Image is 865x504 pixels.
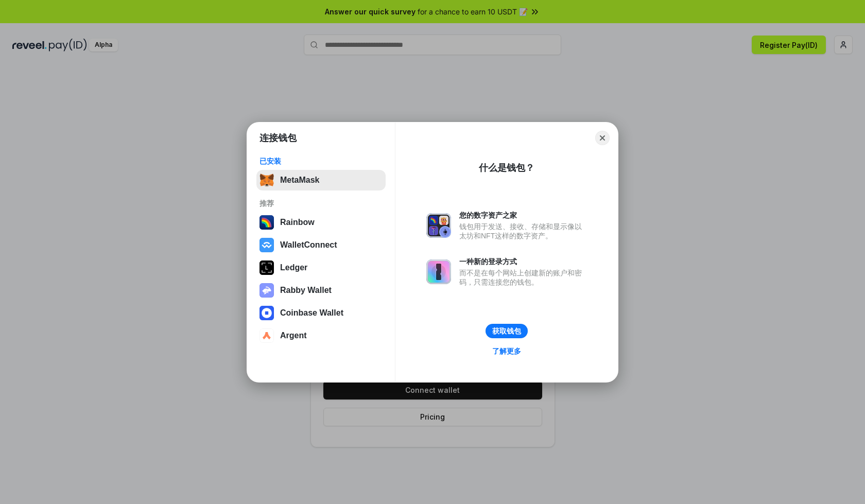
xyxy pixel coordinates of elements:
[259,215,274,230] img: svg+xml,%3Csvg%20width%3D%22120%22%20height%3D%22120%22%20viewBox%3D%220%200%20120%20120%22%20fil...
[459,211,587,220] div: 您的数字资产之家
[259,199,383,208] div: 推荐
[259,283,274,298] img: svg+xml,%3Csvg%20xmlns%3D%22http%3A%2F%2Fwww.w3.org%2F2000%2Fsvg%22%20fill%3D%22none%22%20viewBox...
[280,331,307,340] div: Argent
[459,257,587,266] div: 一种新的登录方式
[259,260,274,275] img: svg+xml,%3Csvg%20xmlns%3D%22http%3A%2F%2Fwww.w3.org%2F2000%2Fsvg%22%20width%3D%2228%22%20height%3...
[492,326,521,336] div: 获取钱包
[256,257,386,278] button: Ledger
[256,325,386,346] button: Argent
[280,308,343,318] div: Coinbase Wallet
[256,170,386,190] button: MetaMask
[486,324,528,338] button: 获取钱包
[486,344,527,358] a: 了解更多
[259,238,274,252] img: svg+xml,%3Csvg%20width%3D%2228%22%20height%3D%2228%22%20viewBox%3D%220%200%2028%2028%22%20fill%3D...
[479,162,534,174] div: 什么是钱包？
[595,131,610,145] button: Close
[259,328,274,343] img: svg+xml,%3Csvg%20width%3D%2228%22%20height%3D%2228%22%20viewBox%3D%220%200%2028%2028%22%20fill%3D...
[426,213,451,238] img: svg+xml,%3Csvg%20xmlns%3D%22http%3A%2F%2Fwww.w3.org%2F2000%2Fsvg%22%20fill%3D%22none%22%20viewBox...
[256,212,386,233] button: Rainbow
[256,235,386,255] button: WalletConnect
[280,286,332,295] div: Rabby Wallet
[426,259,451,284] img: svg+xml,%3Csvg%20xmlns%3D%22http%3A%2F%2Fwww.w3.org%2F2000%2Fsvg%22%20fill%3D%22none%22%20viewBox...
[256,280,386,301] button: Rabby Wallet
[492,346,521,356] div: 了解更多
[459,268,587,287] div: 而不是在每个网站上创建新的账户和密码，只需连接您的钱包。
[259,306,274,320] img: svg+xml,%3Csvg%20width%3D%2228%22%20height%3D%2228%22%20viewBox%3D%220%200%2028%2028%22%20fill%3D...
[280,218,315,227] div: Rainbow
[259,132,297,144] h1: 连接钱包
[256,303,386,323] button: Coinbase Wallet
[259,173,274,187] img: svg+xml,%3Csvg%20fill%3D%22none%22%20height%3D%2233%22%20viewBox%3D%220%200%2035%2033%22%20width%...
[280,176,319,185] div: MetaMask
[280,240,337,250] div: WalletConnect
[259,157,383,166] div: 已安装
[280,263,307,272] div: Ledger
[459,222,587,240] div: 钱包用于发送、接收、存储和显示像以太坊和NFT这样的数字资产。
